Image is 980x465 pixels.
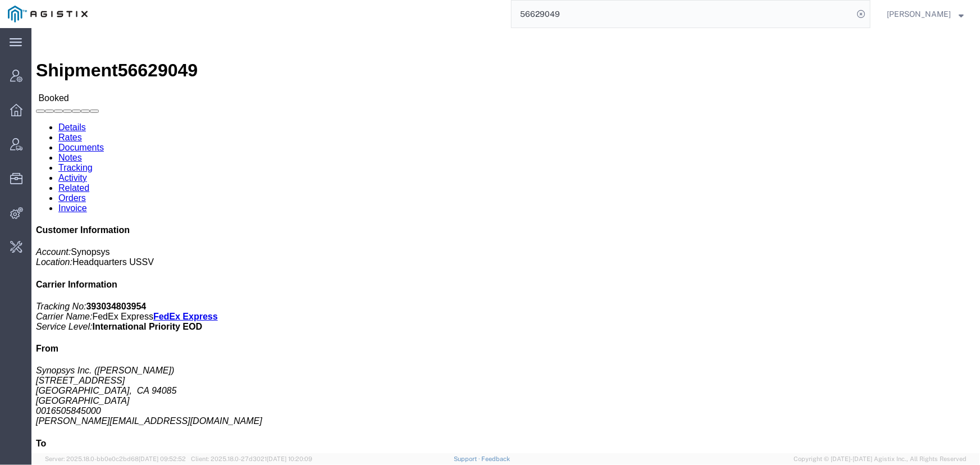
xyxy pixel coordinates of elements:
span: [DATE] 09:52:52 [139,455,186,462]
span: Jenneffer Jahraus [887,8,951,20]
button: [PERSON_NAME] [886,7,964,21]
iframe: FS Legacy Container [31,28,980,453]
img: logo [8,6,88,22]
span: [DATE] 10:20:09 [267,455,312,462]
span: Client: 2025.18.0-27d3021 [191,455,312,462]
a: Support [454,455,482,462]
a: Feedback [482,455,510,462]
span: Copyright © [DATE]-[DATE] Agistix Inc., All Rights Reserved [794,454,967,464]
span: Server: 2025.18.0-bb0e0c2bd68 [45,455,186,462]
input: Search for shipment number, reference number [512,1,853,28]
